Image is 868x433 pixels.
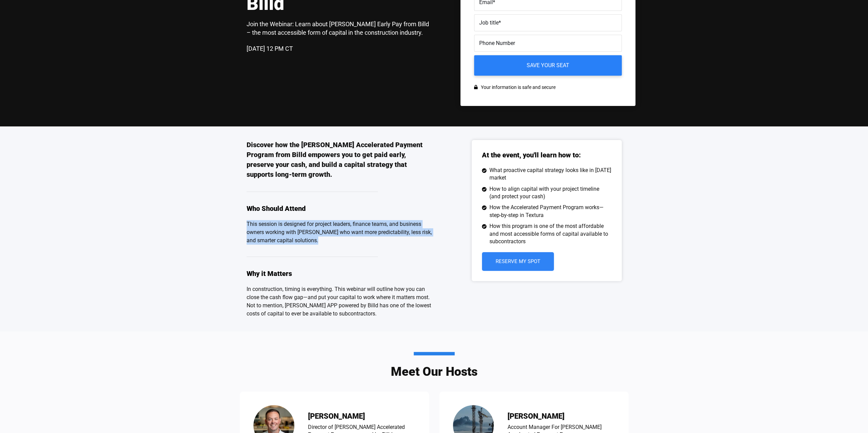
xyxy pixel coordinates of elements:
[482,150,581,160] h3: At the event, you'll learn how to:
[479,19,499,26] span: Job title
[488,204,612,219] span: How the Accelerated Payment Program works—step-by-step in Textura
[308,413,415,420] h3: [PERSON_NAME]
[496,259,540,264] span: Reserve My Spot
[479,40,515,46] span: Phone Number
[247,269,434,278] h3: Why it Matters
[507,413,615,420] h3: [PERSON_NAME]
[474,55,622,76] input: Save your seat
[247,204,434,213] h3: Who Should Attend
[488,185,612,201] span: How to align capital with your project timeline (and protect your cash)
[488,167,612,182] span: What proactive capital strategy looks like in [DATE] market
[247,45,293,52] span: [DATE] 12 PM CT
[479,82,556,92] span: Your information is safe and secure
[247,285,434,318] div: In construction, timing is everything. This webinar will outline how you can close the cash flow ...
[247,220,434,245] p: This session is designed for project leaders, finance teams, and business owners working with [PE...
[391,352,477,378] h3: Meet Our Hosts
[482,252,554,271] a: Reserve My Spot
[488,222,612,245] span: How this program is one of the most affordable and most accessible forms of capital available to ...
[247,140,434,180] p: Discover how the [PERSON_NAME] Accelerated Payment Program from Billd empowers you to get paid ea...
[247,20,434,37] h3: Join the Webinar: Learn about [PERSON_NAME] Early Pay from Billd – the most accessible form of ca...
